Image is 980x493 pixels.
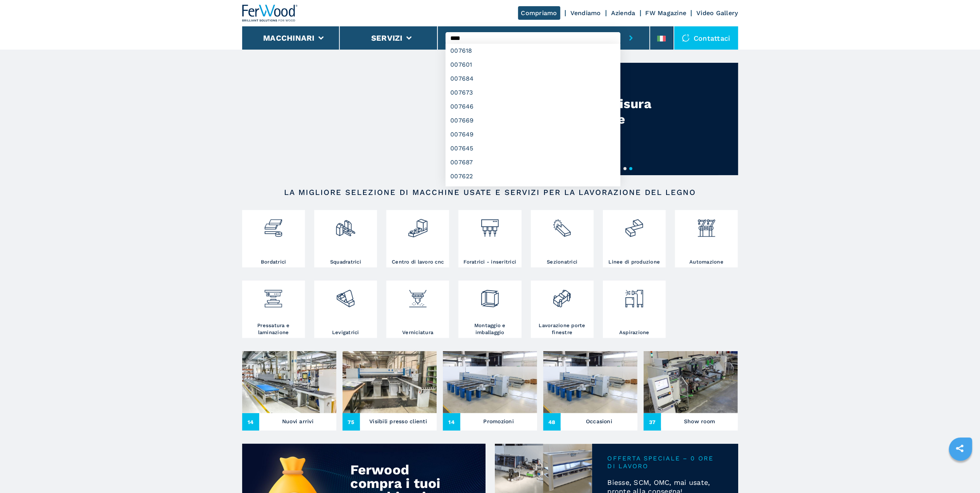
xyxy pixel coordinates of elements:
button: Macchinari [263,33,315,43]
h3: Levigatrici [332,329,359,336]
span: 48 [543,413,561,431]
h3: Sezionatrici [547,259,577,265]
h3: Automazione [689,259,723,265]
button: Servizi [371,33,403,43]
h3: Promozioni [484,416,514,427]
h3: Pressatura e laminazione [244,322,303,336]
a: Sezionatrici [531,210,594,267]
div: 007622 [446,169,620,183]
img: aspirazione_1.png [624,283,644,309]
iframe: Chat [947,458,974,487]
a: Nuovi arrivi14Nuovi arrivi [242,351,336,431]
img: foratrici_inseritrici_2.png [480,212,500,238]
h3: Lavorazione porte finestre [533,322,592,336]
button: 1 [623,167,627,170]
a: Promozioni14Promozioni [443,351,537,431]
a: Levigatrici [314,281,377,338]
h3: Foratrici - inseritrici [464,259,517,265]
h3: Centro di lavoro cnc [392,259,444,265]
div: 007687 [446,155,620,169]
img: lavorazione_porte_finestre_2.png [552,283,572,309]
a: sharethis [950,439,970,458]
div: Contattaci [674,26,738,50]
img: linee_di_produzione_2.png [624,212,644,238]
div: 007673 [446,86,620,100]
a: Azienda [611,9,636,17]
img: centro_di_lavoro_cnc_2.png [408,212,428,238]
h3: Squadratrici [330,259,361,265]
h3: Linee di produzione [609,259,660,265]
div: 007645 [446,141,620,155]
img: levigatrici_2.png [335,283,356,309]
img: montaggio_imballaggio_2.png [480,283,500,309]
h3: Show room [684,416,715,427]
a: Show room37Show room [644,351,738,431]
img: pressa-strettoia.png [263,283,284,309]
div: 007601 [446,58,620,72]
a: Verniciatura [386,281,449,338]
a: Compriamo [518,6,560,20]
a: Squadratrici [314,210,377,267]
a: Video Gallery [696,9,738,17]
h3: Aspirazione [619,329,649,336]
h3: Visibili presso clienti [369,416,427,427]
img: squadratrici_2.png [335,212,356,238]
a: Visibili presso clienti75Visibili presso clienti [343,351,437,431]
img: Visibili presso clienti [343,351,437,413]
a: Bordatrici [242,210,305,267]
div: 007669 [446,114,620,128]
a: FW Magazine [646,9,687,17]
span: 14 [242,413,260,431]
video: Your browser does not support the video tag. [242,63,490,175]
a: Vendiamo [570,9,601,17]
span: 37 [644,413,661,431]
span: 14 [443,413,460,431]
div: 007646 [446,100,620,114]
h3: Occasioni [586,416,612,427]
h3: Nuovi arrivi [282,416,313,427]
div: 007649 [446,128,620,141]
a: Pressatura e laminazione [242,281,305,338]
img: Ferwood [242,5,298,22]
img: Nuovi arrivi [242,351,336,413]
h2: LA MIGLIORE SELEZIONE DI MACCHINE USATE E SERVIZI PER LA LAVORAZIONE DEL LEGNO [267,188,713,197]
img: Occasioni [543,351,637,413]
button: 2 [629,167,632,170]
a: Foratrici - inseritrici [458,210,521,267]
a: Aspirazione [603,281,666,338]
a: Montaggio e imballaggio [458,281,521,338]
h3: Montaggio e imballaggio [460,322,519,336]
img: verniciatura_1.png [408,283,428,309]
div: 007684 [446,72,620,86]
a: Linee di produzione [603,210,666,267]
div: 007618 [446,44,620,58]
img: Show room [644,351,738,413]
h3: Verniciatura [402,329,433,336]
img: sezionatrici_2.png [552,212,572,238]
a: Automazione [675,210,738,267]
img: automazione.png [696,212,717,238]
a: Lavorazione porte finestre [531,281,594,338]
img: Contattaci [682,34,690,42]
span: 75 [343,413,360,431]
img: bordatrici_1.png [263,212,284,238]
a: Centro di lavoro cnc [386,210,449,267]
h3: Bordatrici [261,259,286,265]
a: Occasioni48Occasioni [543,351,637,431]
button: submit-button [620,26,642,50]
img: Promozioni [443,351,537,413]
